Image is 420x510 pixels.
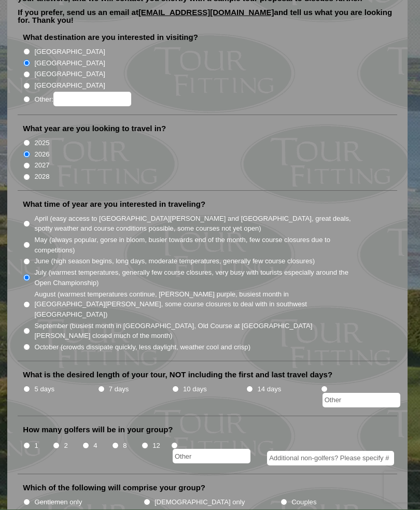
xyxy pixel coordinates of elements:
label: [GEOGRAPHIC_DATA] [34,81,105,91]
label: 2025 [34,138,49,149]
input: Additional non-golfers? Please specify # [267,451,394,466]
a: [EMAIL_ADDRESS][DOMAIN_NAME] [138,8,274,17]
label: Other: [34,92,131,107]
label: September (busiest month in [GEOGRAPHIC_DATA], Old Course at [GEOGRAPHIC_DATA][PERSON_NAME] close... [34,321,355,342]
label: 10 days [183,385,207,395]
label: 2028 [34,172,49,182]
label: Which of the following will comprise your group? [23,483,205,493]
label: 14 days [257,385,281,395]
label: June (high season begins, long days, moderate temperatures, generally few course closures) [34,257,315,267]
label: How many golfers will be in your group? [23,425,173,435]
label: 12 [152,441,160,451]
label: August (warmest temperatures continue, [PERSON_NAME] purple, busiest month in [GEOGRAPHIC_DATA][P... [34,290,355,320]
label: 5 days [34,385,54,395]
label: Couples [291,498,316,508]
label: 2 [64,441,67,451]
label: 7 days [109,385,129,395]
label: 2026 [34,150,49,160]
label: What time of year are you interested in traveling? [23,200,205,210]
input: Other [173,449,250,464]
label: October (crowds dissipate quickly, less daylight, weather cool and crisp) [34,343,250,353]
label: What is the desired length of your tour, NOT including the first and last travel days? [23,370,332,380]
label: 4 [93,441,97,451]
label: 1 [34,441,38,451]
label: [GEOGRAPHIC_DATA] [34,69,105,80]
label: 8 [123,441,127,451]
label: [GEOGRAPHIC_DATA] [34,59,105,69]
input: Other [323,393,400,408]
label: July (warmest temperatures, generally few course closures, very busy with tourists especially aro... [34,268,355,288]
input: Other: [53,92,131,107]
label: Gentlemen only [34,498,82,508]
label: [GEOGRAPHIC_DATA] [34,47,105,58]
label: [DEMOGRAPHIC_DATA] only [155,498,245,508]
p: If you prefer, send us an email at and tell us what you are looking for. Thank you! [18,9,397,32]
label: 2027 [34,161,49,171]
label: What year are you looking to travel in? [23,124,166,134]
label: What destination are you interested in visiting? [23,33,198,43]
label: April (easy access to [GEOGRAPHIC_DATA][PERSON_NAME] and [GEOGRAPHIC_DATA], great deals, spotty w... [34,214,355,234]
label: May (always popular, gorse in bloom, busier towards end of the month, few course closures due to ... [34,235,355,256]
